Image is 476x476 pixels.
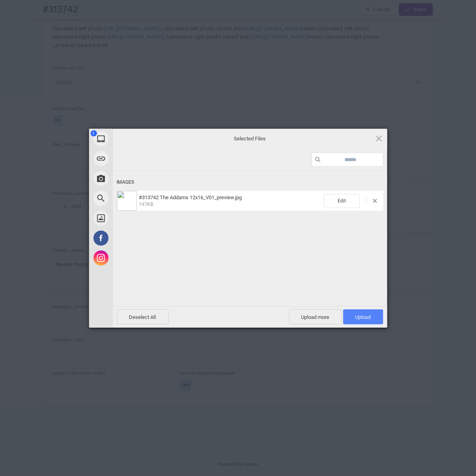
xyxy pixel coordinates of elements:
div: Facebook [89,228,185,248]
span: Selected Files [171,135,330,142]
span: Upload [356,314,371,320]
span: Edit [324,194,360,208]
span: #313742 The Addams 12x16_V01_preview.jpg [139,194,242,200]
span: Upload more [289,309,342,324]
span: Click here or hit ESC to close picker [375,134,383,143]
div: My Device [89,129,185,149]
span: Deselect All [117,309,169,324]
div: Unsplash [89,208,185,228]
div: Web Search [89,188,185,208]
span: #313742 The Addams 12x16_V01_preview.jpg [137,194,324,208]
div: Instagram [89,248,185,268]
span: 197KB [139,202,153,207]
span: 1 [91,130,97,136]
img: 51d6fb69-20b8-4810-ae1c-92fcdec7d9e8 [117,191,137,211]
div: Images [117,175,383,190]
div: Take Photo [89,169,185,188]
span: Upload [343,309,383,324]
div: Link (URL) [89,149,185,169]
